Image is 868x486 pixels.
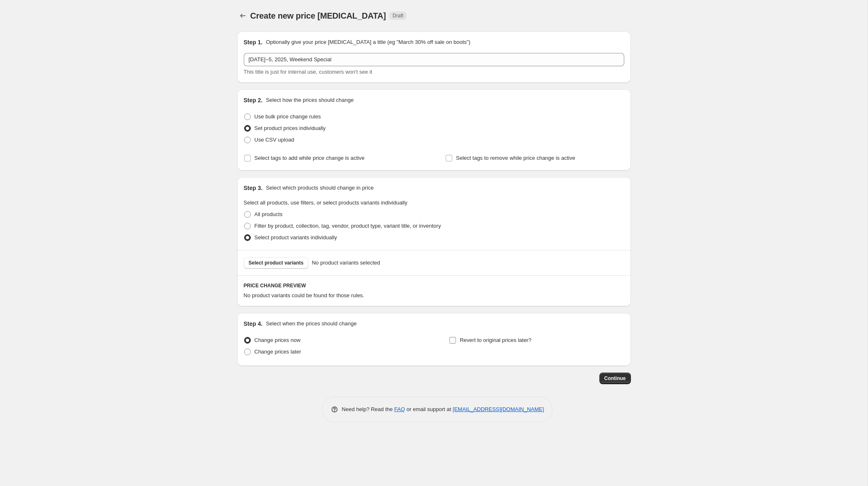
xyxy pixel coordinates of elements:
[237,10,249,22] button: Price change jobs
[244,96,263,104] h2: Step 2.
[266,320,356,328] p: Select when the prices should change
[453,406,544,412] a: [EMAIL_ADDRESS][DOMAIN_NAME]
[244,320,263,328] h2: Step 4.
[599,373,631,384] button: Continue
[312,259,380,267] span: No product variants selected
[244,282,624,289] h6: PRICE CHANGE PREVIEW
[244,200,407,206] span: Select all products, use filters, or select products variants individually
[244,292,364,298] span: No product variants could be found for those rules.
[244,184,263,192] h2: Step 3.
[604,375,626,382] span: Continue
[266,38,470,46] p: Optionally give your price [MEDICAL_DATA] a title (eg "March 30% off sale on boots")
[250,11,386,20] span: Create new price [MEDICAL_DATA]
[255,211,283,217] span: All products
[244,69,372,75] span: This title is just for internal use, customers won't see it
[394,406,405,412] a: FAQ
[249,260,304,266] span: Select product variants
[244,38,263,46] h2: Step 1.
[266,96,354,104] p: Select how the prices should change
[342,406,395,412] span: Need help? Read the
[255,349,301,355] span: Change prices later
[255,223,441,229] span: Filter by product, collection, tag, vendor, product type, variant title, or inventory
[266,184,373,192] p: Select which products should change in price
[405,406,453,412] span: or email support at
[255,113,321,120] span: Use bulk price change rules
[255,155,365,161] span: Select tags to add while price change is active
[255,337,301,343] span: Change prices now
[255,125,326,131] span: Set product prices individually
[460,337,531,343] span: Revert to original prices later?
[393,12,403,19] span: Draft
[456,155,575,161] span: Select tags to remove while price change is active
[244,53,624,66] input: 30% off holiday sale
[255,137,294,143] span: Use CSV upload
[244,257,309,269] button: Select product variants
[255,234,337,241] span: Select product variants individually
